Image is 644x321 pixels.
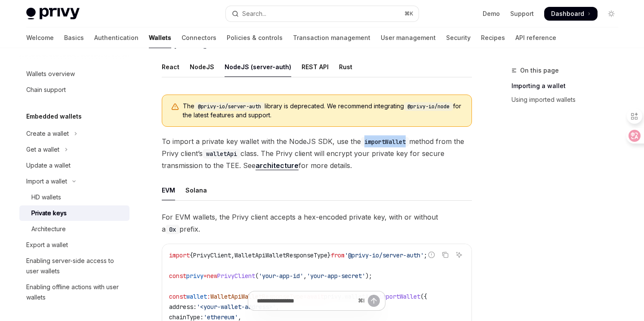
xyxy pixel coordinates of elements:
[190,57,214,77] div: NodeJS
[453,249,465,260] button: Ask AI
[225,57,291,77] div: NodeJS (server-auth)
[193,251,231,259] span: PrivyClient
[512,93,625,107] a: Using imported wallets
[166,225,179,234] code: 0x
[481,28,505,48] a: Recipes
[169,251,190,259] span: import
[303,272,307,280] span: ,
[19,279,129,305] a: Enabling offline actions with user wallets
[31,224,66,234] div: Architecture
[257,291,354,310] input: Ask a question...
[19,205,129,221] a: Private keys
[19,221,129,237] a: Architecture
[26,176,67,186] div: Import a wallet
[19,82,129,98] a: Chain support
[26,128,69,139] div: Create a wallet
[162,57,179,77] div: React
[483,9,500,18] a: Demo
[404,102,453,111] code: @privy-io/node
[426,249,437,260] button: Report incorrect code
[149,28,171,48] a: Wallets
[26,111,82,122] h5: Embedded wallets
[26,85,66,95] div: Chain support
[256,161,299,170] a: architecture
[169,272,186,280] span: const
[217,272,255,280] span: PrivyClient
[185,180,207,200] div: Solana
[26,160,71,171] div: Update a wallet
[404,10,413,17] span: ⌘ K
[227,28,283,48] a: Policies & controls
[194,102,265,111] code: @privy-io/server-auth
[64,28,84,48] a: Basics
[26,69,75,79] div: Wallets overview
[424,251,427,259] span: ;
[510,9,534,18] a: Support
[19,66,129,82] a: Wallets overview
[182,28,216,48] a: Connectors
[19,237,129,253] a: Export a wallet
[162,180,175,200] div: EVM
[19,158,129,173] a: Update a wallet
[94,28,139,48] a: Authentication
[171,103,179,111] svg: Warning
[234,251,327,259] span: WalletApiWalletResponseType
[26,282,124,303] div: Enabling offline actions with user wallets
[446,28,471,48] a: Security
[365,272,372,280] span: );
[331,251,345,259] span: from
[203,272,207,280] span: =
[162,211,472,235] span: For EVM wallets, the Privy client accepts a hex-encoded private key, with or without a prefix.
[512,79,625,93] a: Importing a wallet
[203,149,240,159] code: walletApi
[339,57,352,77] div: Rust
[604,7,618,21] button: Toggle dark mode
[242,9,266,19] div: Search...
[515,28,556,48] a: API reference
[31,208,67,218] div: Private keys
[26,256,124,276] div: Enabling server-side access to user wallets
[19,253,129,279] a: Enabling server-side access to user wallets
[226,6,419,21] button: Open search
[259,272,303,280] span: 'your-app-id'
[345,251,424,259] span: '@privy-io/server-auth'
[19,142,129,157] button: Toggle Get a wallet section
[520,65,559,76] span: On this page
[31,192,61,202] div: HD wallets
[26,144,59,155] div: Get a wallet
[26,8,80,20] img: light logo
[183,102,463,119] span: The library is deprecated. We recommend integrating for the latest features and support.
[186,272,203,280] span: privy
[307,272,365,280] span: 'your-app-secret'
[551,9,584,18] span: Dashboard
[207,272,217,280] span: new
[361,137,409,147] code: importWallet
[381,28,436,48] a: User management
[190,251,193,259] span: {
[368,295,380,307] button: Send message
[255,272,259,280] span: (
[231,251,234,259] span: ,
[327,251,331,259] span: }
[26,240,68,250] div: Export a wallet
[302,57,329,77] div: REST API
[19,174,129,189] button: Toggle Import a wallet section
[19,126,129,141] button: Toggle Create a wallet section
[544,7,598,21] a: Dashboard
[293,28,370,48] a: Transaction management
[440,249,451,260] button: Copy the contents from the code block
[19,190,129,205] a: HD wallets
[26,28,54,48] a: Welcome
[162,135,472,171] span: To import a private key wallet with the NodeJS SDK, use the method from the Privy client’s class....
